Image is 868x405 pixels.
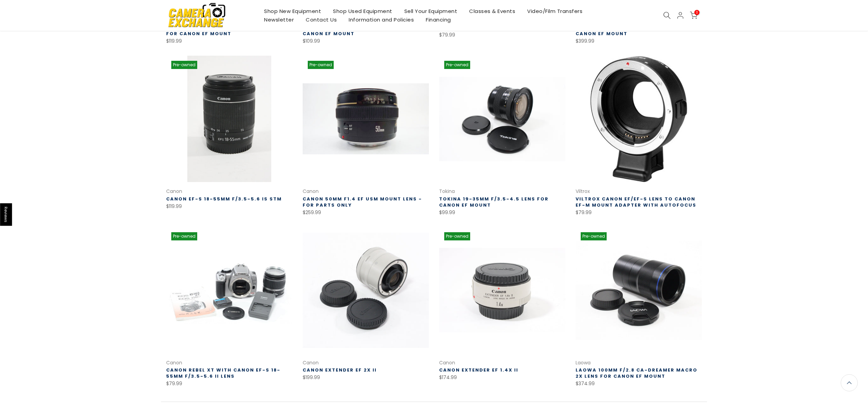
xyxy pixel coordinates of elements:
[166,359,182,366] a: Canon
[258,7,327,15] a: Shop New Equipment
[439,367,518,373] a: Canon Extender EF 1.4x II
[439,208,565,217] div: $99.99
[303,208,429,217] div: $259.99
[166,188,182,195] a: Canon
[576,208,702,217] div: $79.99
[398,7,463,15] a: Sell Your Equipment
[439,188,455,195] a: Tokina
[690,12,697,19] a: 0
[303,188,319,195] a: Canon
[576,37,702,45] div: $399.99
[439,31,565,39] div: $79.99
[300,15,343,24] a: Contact Us
[694,10,699,15] span: 0
[303,196,422,208] a: Canon 50mm F1.4 EF USM Mount Lens - FOR PARTS ONLY
[343,15,420,24] a: Information and Policies
[576,359,591,366] a: Laowa
[463,7,521,15] a: Classes & Events
[439,373,565,382] div: $174.99
[166,196,282,202] a: Canon EF-S 18-55mm F/3.5-5.6 IS STM
[841,374,858,391] a: Back to the top
[166,202,292,211] div: $119.99
[327,7,399,15] a: Shop Used Equipment
[303,359,319,366] a: Canon
[576,379,702,388] div: $374.99
[521,7,589,15] a: Video/Film Transfers
[439,196,549,208] a: Tokina 19-35mm f/3.5-4.5 Lens for Canon EF Mount
[258,15,300,24] a: Newsletter
[420,15,457,24] a: Financing
[576,367,697,379] a: Laowa 100mm f/2.8 CA-Dreamer Macro 2x Lens for Canon EF Mount
[303,367,377,373] a: Canon Extender EF 2x II
[576,188,590,195] a: Viltrox
[439,359,455,366] a: Canon
[166,37,292,45] div: $119.99
[166,379,292,388] div: $79.99
[303,373,429,382] div: $199.99
[576,196,696,208] a: Viltrox Canon EF/EF-S Lens to Canon EF-M Mount Adapter with Autofocus
[166,367,280,379] a: Canon Rebel XT with Canon EF-S 18-55mm f/3.5-5.6 II Lens
[303,37,429,45] div: $109.99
